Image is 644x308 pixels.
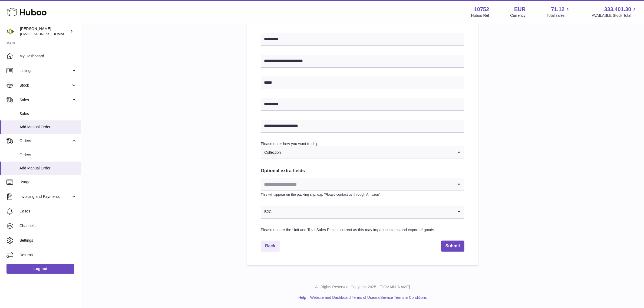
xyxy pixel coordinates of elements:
[19,209,77,214] span: Cases
[547,6,571,18] a: 71.12 Total sales
[380,295,427,300] a: Service Terms & Conditions
[261,168,464,174] h2: Optional extra fields
[19,152,77,158] span: Orders
[261,241,280,252] a: Back
[19,194,71,199] span: Invoicing and Payments
[604,6,631,13] span: 333,401.30
[19,253,77,258] span: Returns
[471,13,489,18] div: Huboo Ref
[514,6,526,13] strong: EUR
[19,68,71,73] span: Listings
[20,26,69,37] div: [PERSON_NAME]
[592,6,638,18] a: 333,401.30 AVAILABLE Stock Total
[19,166,77,171] span: Add Manual Order
[441,241,464,252] button: Submit
[261,206,272,218] span: B2C
[261,192,464,197] p: This will appear on the packing slip. e.g. 'Please contact us through Amazon'
[19,238,77,243] span: Settings
[547,13,571,18] span: Total sales
[19,54,77,59] span: My Dashboard
[281,146,454,159] input: Search for option
[19,97,71,103] span: Sales
[261,146,281,159] span: Collection
[19,179,77,185] span: Usage
[6,27,15,35] img: internalAdmin-10752@internal.huboo.com
[261,178,454,191] input: Search for option
[261,146,464,159] div: Search for option
[474,6,489,13] strong: 10752
[85,284,640,290] p: All Rights Reserved. Copyright 2025 - [DOMAIN_NAME]
[510,13,526,18] div: Currency
[310,295,374,300] a: Website and Dashboard Terms of Use
[261,178,464,191] div: Search for option
[298,295,306,300] a: Help
[6,264,74,274] a: Log out
[19,83,71,88] span: Stock
[261,142,318,146] label: Please enter how you want to ship
[19,138,71,143] span: Orders
[261,206,464,219] div: Search for option
[20,32,80,36] span: [EMAIL_ADDRESS][DOMAIN_NAME]
[592,13,638,18] span: AVAILABLE Stock Total
[261,227,464,232] div: Please ensure the Unit and Total Sales Price is correct as this may impact customs and export of ...
[308,295,427,300] li: and
[19,223,77,228] span: Channels
[19,124,77,130] span: Add Manual Order
[19,111,77,116] span: Sales
[272,206,454,218] input: Search for option
[551,6,564,13] span: 71.12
